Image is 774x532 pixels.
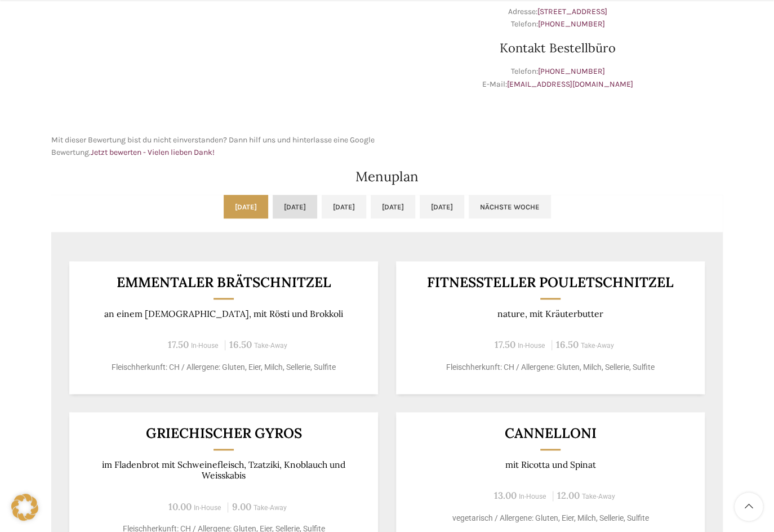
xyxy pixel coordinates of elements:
[83,459,364,481] p: im Fladenbrot mit Schweinefleisch, Tzatziki, Knoblauch und Weisskabis
[537,7,607,16] a: [STREET_ADDRESS]
[538,19,605,29] a: [PHONE_NUMBER]
[581,342,614,350] span: Take-Away
[410,459,691,470] p: mit Ricotta und Spinat
[91,147,215,157] a: Jetzt bewerten - Vielen lieben Dank!
[518,342,545,350] span: In-House
[322,195,366,218] a: [DATE]
[273,195,317,218] a: [DATE]
[168,500,192,513] span: 10.00
[538,66,605,76] a: [PHONE_NUMBER]
[410,426,691,440] h3: Cannelloni
[194,504,221,512] span: In-House
[495,338,515,351] span: 17.50
[556,338,579,351] span: 16.50
[168,338,189,351] span: 17.50
[420,195,464,218] a: [DATE]
[410,275,691,289] h3: Fitnessteller Pouletschnitzel
[582,493,615,500] span: Take-Away
[393,6,723,31] p: Adresse: Telefon:
[519,493,546,500] span: In-House
[224,195,268,218] a: [DATE]
[494,489,517,502] span: 13.00
[410,512,691,524] p: vegetarisch / Allergene: Gluten, Eier, Milch, Sellerie, Sulfite
[83,361,364,373] p: Fleischherkunft: CH / Allergene: Gluten, Eier, Milch, Sellerie, Sulfite
[232,500,251,513] span: 9.00
[253,504,287,512] span: Take-Away
[410,309,691,319] p: nature, mit Kräuterbutter
[507,79,633,89] a: [EMAIL_ADDRESS][DOMAIN_NAME]
[393,42,723,54] h3: Kontakt Bestellbüro
[410,361,691,373] p: Fleischherkunft: CH / Allergene: Gluten, Milch, Sellerie, Sulfite
[83,426,364,440] h3: Griechischer Gyros
[371,195,415,218] a: [DATE]
[191,342,219,350] span: In-House
[51,134,381,159] p: Mit dieser Bewertung bist du nicht einverstanden? Dann hilf uns und hinterlasse eine Google Bewer...
[393,65,723,91] p: Telefon: E-Mail:
[557,489,580,502] span: 12.00
[735,493,763,521] a: Scroll to top button
[254,342,287,350] span: Take-Away
[469,195,551,218] a: Nächste Woche
[51,170,723,184] h2: Menuplan
[83,275,364,289] h3: Emmentaler Brätschnitzel
[229,338,252,351] span: 16.50
[83,309,364,319] p: an einem [DEMOGRAPHIC_DATA], mit Rösti und Brokkoli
